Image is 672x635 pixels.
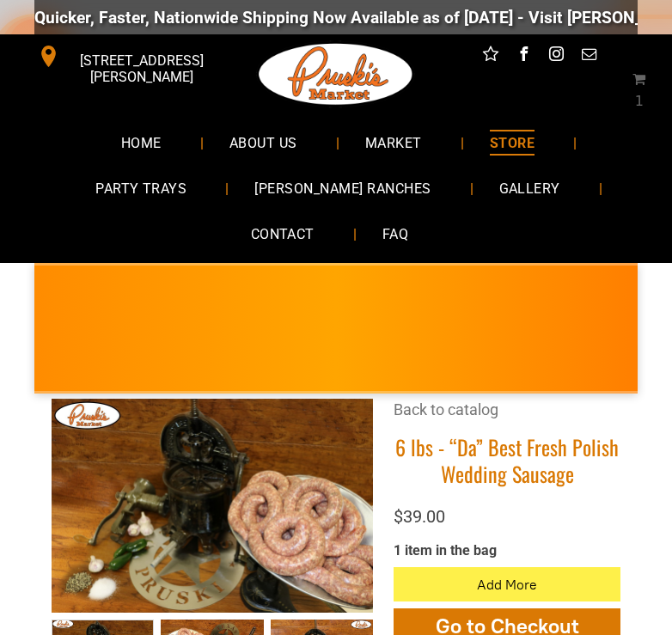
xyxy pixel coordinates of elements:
[394,399,620,434] div: Breadcrumbs
[578,43,601,70] a: email
[513,43,535,70] a: facebook
[256,34,416,114] img: Pruski-s+Market+HQ+Logo2-1920w.png
[394,542,497,559] span: 1 item in the bag
[229,166,456,211] a: [PERSON_NAME] RANCHES
[204,119,323,165] a: ABOUT US
[95,119,187,165] a: HOME
[464,119,560,165] a: STORE
[52,399,373,613] img: 6 lbs - “Da” Best Fresh Polish Wedding Sausage
[63,44,221,94] span: [STREET_ADDRESS][PERSON_NAME]
[635,93,644,109] span: 1
[394,434,620,487] h1: 6 lbs - “Da” Best Fresh Polish Wedding Sausage
[70,166,212,211] a: PARTY TRAYS
[225,211,340,257] a: CONTACT
[480,43,503,70] a: Social network
[477,577,537,593] span: Add More
[394,506,445,527] span: $39.00
[26,43,223,70] a: [STREET_ADDRESS][PERSON_NAME]
[546,43,568,70] a: instagram
[473,166,586,211] a: GALLERY
[394,400,498,418] a: Back to catalog
[394,567,620,601] button: Add More
[357,211,434,257] a: FAQ
[339,119,448,165] a: MARKET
